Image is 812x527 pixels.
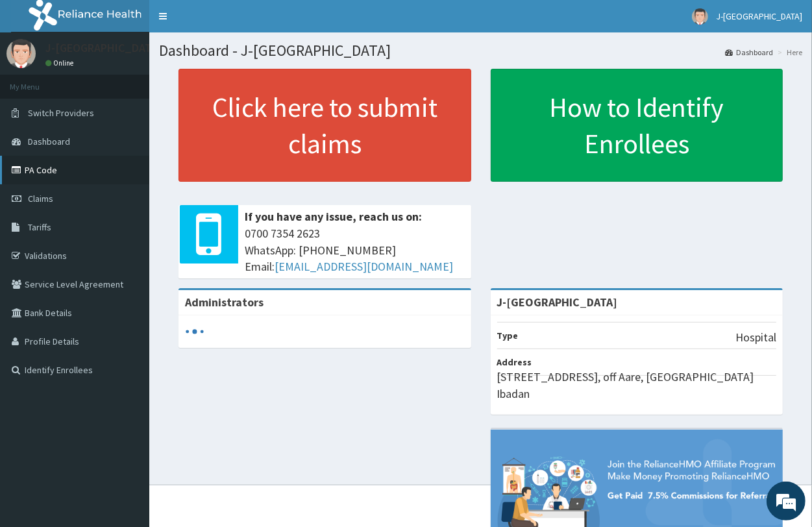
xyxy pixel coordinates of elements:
b: Type [497,330,519,341]
img: User Image [6,39,36,68]
span: We're online! [75,164,179,295]
p: [STREET_ADDRESS], off Aare, [GEOGRAPHIC_DATA] Ibadan [497,369,777,402]
span: Claims [28,193,53,204]
b: Administrators [185,295,264,310]
a: How to Identify Enrollees [491,69,783,182]
strong: J-[GEOGRAPHIC_DATA] [497,295,618,310]
textarea: Type your message and hit 'Enter' [6,354,247,400]
div: Chat with us now [68,73,218,90]
a: Dashboard [725,47,773,58]
b: If you have any issue, reach us on: [245,209,422,224]
p: J-[GEOGRAPHIC_DATA] [45,42,162,54]
p: Hospital [735,329,776,346]
img: User Image [692,8,708,25]
a: Online [45,58,77,67]
span: Switch Providers [28,107,94,119]
a: Click here to submit claims [178,69,471,182]
a: [EMAIL_ADDRESS][DOMAIN_NAME] [275,259,453,274]
svg: audio-loading [185,322,204,341]
span: Dashboard [28,136,70,147]
span: 0700 7354 2623 WhatsApp: [PHONE_NUMBER] Email: [245,225,465,275]
span: J-[GEOGRAPHIC_DATA] [716,10,802,22]
b: Address [497,356,532,368]
span: Tariffs [28,221,51,233]
img: d_794563401_company_1708531726252_794563401 [24,65,53,97]
div: Minimize live chat window [213,6,244,38]
li: Here [774,47,802,58]
h1: Dashboard - J-[GEOGRAPHIC_DATA] [159,42,802,59]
